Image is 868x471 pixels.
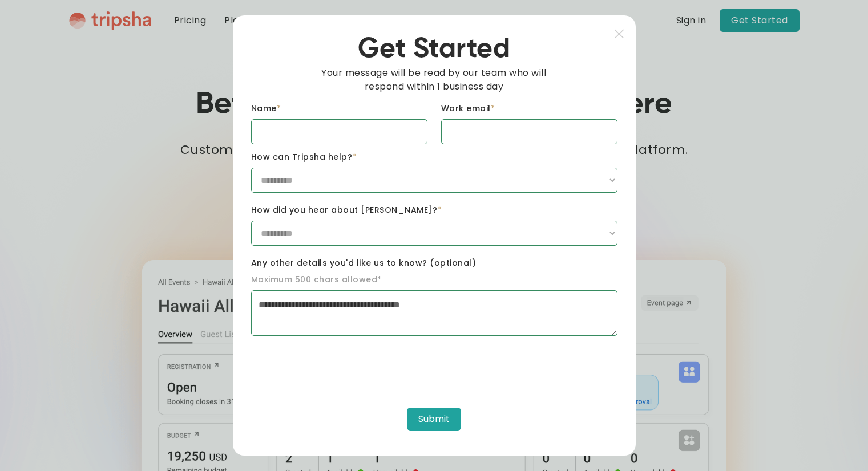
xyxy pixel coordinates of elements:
[251,343,425,387] iframe: reCAPTCHA
[441,103,617,115] label: Work email
[251,257,617,269] label: Any other details you'd like us to know? (optional)
[251,204,617,216] label: How did you hear about [PERSON_NAME]?
[251,103,427,115] label: Name
[251,103,617,437] form: Get Started Form
[251,34,617,67] h2: Get Started
[306,66,562,94] p: Your message will be read by our team who will respond within 1 business day
[251,151,617,163] label: How can Tripsha help?
[251,274,382,286] label: Maximum 500 chars allowed*
[418,412,450,426] div: Submit
[407,408,461,431] button: Submit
